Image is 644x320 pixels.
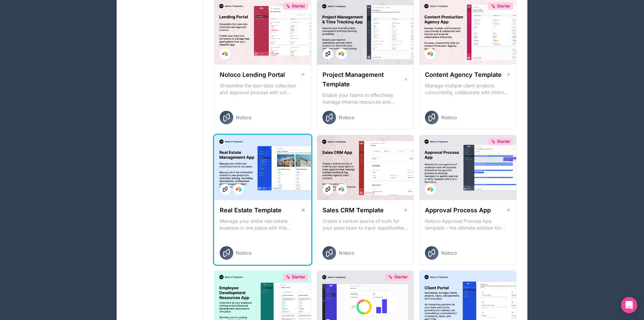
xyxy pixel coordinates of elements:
[292,274,305,280] span: Starter
[425,218,511,231] p: Noloco Approval Process App template - the ultimate solution for managing your employee's time of...
[220,70,285,80] h1: Noloco Lending Portal
[339,187,344,192] img: Airtable Logo
[428,187,433,192] img: Airtable Logo
[441,114,457,121] span: Noloco
[394,274,408,280] span: Starter
[339,51,344,57] img: Airtable Logo
[339,114,354,121] span: Noloco
[323,206,384,215] h1: Sales CRM Template
[236,114,252,121] span: Noloco
[323,92,408,105] p: Enable your teams to effectively manage internal resources and execute client projects on time.
[323,70,403,89] h1: Project Management Template
[292,3,305,9] span: Starter
[236,250,252,256] span: Noloco
[220,218,306,231] p: Manage your entire real estate business in one place with this comprehensive real estate transact...
[220,206,282,215] h1: Real Estate Template
[339,250,354,256] span: Noloco
[621,297,637,313] div: Open Intercom Messenger
[497,139,510,144] span: Starter
[441,250,457,256] span: Noloco
[222,51,228,57] img: Airtable Logo
[425,70,502,80] h1: Content Agency Template
[425,206,491,215] h1: Approval Process App
[428,51,433,57] img: Airtable Logo
[323,218,408,231] p: Create a central source of truth for your sales team to track opportunities, manage multiple acco...
[497,3,510,9] span: Starter
[425,82,511,96] p: Manage multiple client projects concurrently, collaborate with internal and external stakeholders...
[236,187,241,192] img: Airtable Logo
[220,82,306,96] p: Streamline the loan data collection and approval process with our Lending Portal template.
